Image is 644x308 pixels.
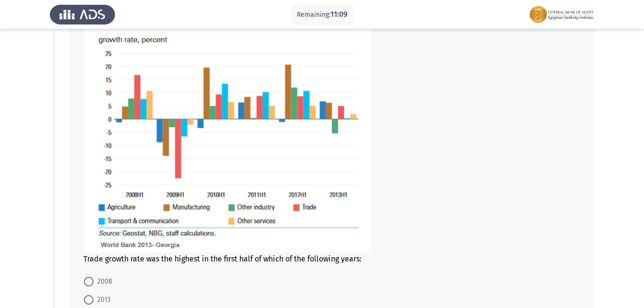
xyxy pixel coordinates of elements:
[94,294,111,306] span: 2013
[330,10,348,19] span: 11:09
[50,1,115,28] img: Assess Talent Management logo
[297,9,348,21] p: Remaining:
[94,276,112,287] span: 2008
[529,1,594,28] img: Assessment logo of EBI Analytical Thinking FOCUS Assessment EN
[83,254,362,263] span: Trade growth rate was the highest in the first half of which of the following years:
